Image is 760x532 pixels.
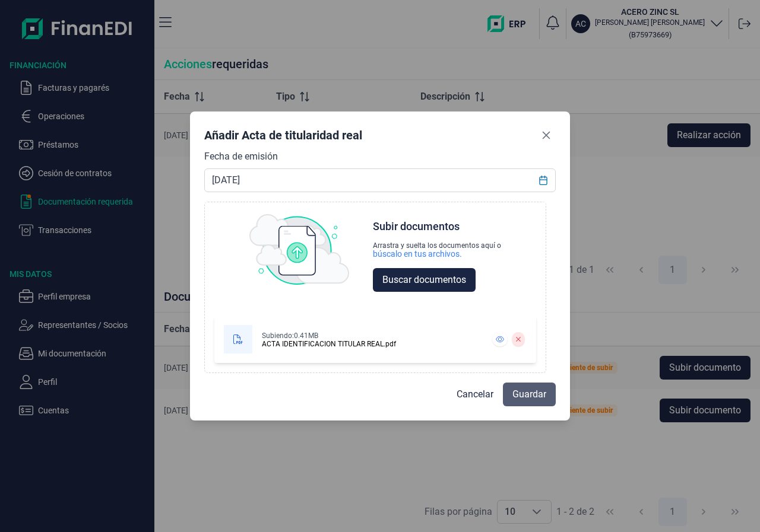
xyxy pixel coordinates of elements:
button: Cancelar [447,383,503,406]
label: Fecha de emisión [204,149,278,164]
div: Arrastra y suelta los documentos aquí o [373,242,501,249]
button: Guardar [503,383,556,406]
div: Añadir Acta de titularidad real [204,127,362,144]
button: Close [537,126,556,145]
div: búscalo en tus archivos. [373,249,501,259]
div: búscalo en tus archivos. [373,249,462,259]
img: upload img [249,214,349,285]
button: Choose Date [532,170,555,191]
span: Cancelar [457,387,493,402]
span: Buscar documentos [382,273,466,287]
div: Subiendo: 0.41MB [262,331,396,340]
span: Guardar [512,387,546,402]
div: ACTA IDENTIFICACION TITULAR REAL.pdf [262,340,396,348]
div: Subir documentos [373,221,460,232]
button: Buscar documentos [373,268,476,292]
